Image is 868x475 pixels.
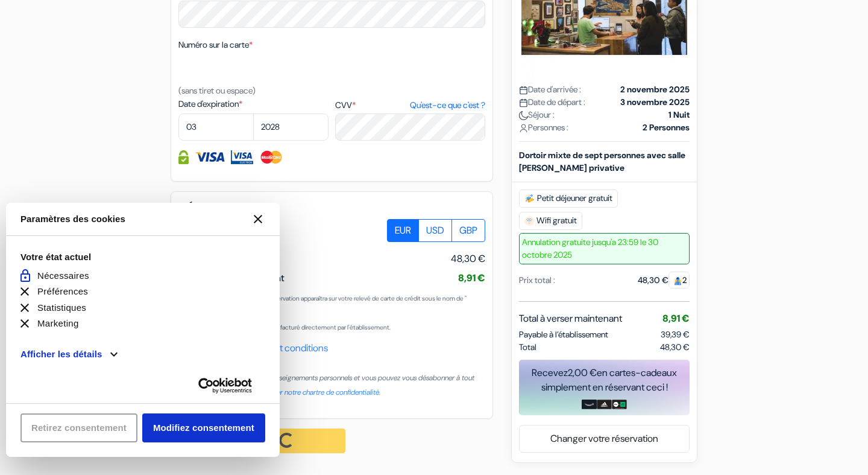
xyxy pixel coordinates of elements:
[668,272,690,289] span: 2
[418,219,452,242] label: USD
[195,150,225,164] img: Visa
[259,150,284,164] img: Master Card
[20,250,265,264] strong: Votre état ​​actuel
[568,366,597,379] span: 2,00 €
[388,219,485,242] div: Basic radio toggle button group
[519,86,528,95] img: calendar.svg
[178,295,467,317] small: Un montant de 8,91 € pour cette réservation apparaîtra sur votre relevé de carte de crédit sous l...
[519,366,690,395] div: Recevez en cartes-cadeaux simplement en réservant ceci !
[20,285,265,299] li: Préférences
[597,400,612,409] img: adidas-card.png
[519,109,555,121] span: Séjour :
[231,150,253,164] img: Visa Electron
[451,252,485,266] span: 48,30 €
[519,341,536,354] span: Total
[519,274,555,287] div: Prix total :
[662,312,690,325] span: 8,91 €
[20,413,137,442] button: Retirez consentement
[20,317,265,331] li: Marketing
[185,378,265,394] a: Cookiebot Usercentrics - ouvre une nouvelle page
[410,99,485,112] a: Qu'est-ce que c'est ?
[661,329,690,340] span: 39,39 €
[519,124,528,133] img: user_icon.svg
[519,98,528,107] img: calendar.svg
[519,83,581,96] span: Date d'arrivée :
[582,400,597,409] img: amazon-card-no-text.png
[520,427,689,450] a: Changer votre réservation
[178,39,253,51] label: Numéro sur la carte
[244,205,272,234] button: Fermer le widget CMP
[519,96,585,109] span: Date de départ :
[620,96,690,109] strong: 3 novembre 2025
[519,328,608,341] span: Payable à l’établissement
[20,301,265,315] li: Statistiques
[451,219,485,242] label: GBP
[524,194,535,203] img: free_breakfast.svg
[519,121,568,134] span: Personnes :
[519,111,528,120] img: moon.svg
[20,348,118,362] button: Afficher les détails
[519,233,690,264] span: Annulation gratuite jusqu'a 23:59 le 30 octobre 2025
[612,400,627,409] img: uber-uber-eats-card.png
[20,269,265,283] li: Nécessaires
[519,212,582,230] span: Wifi gratuit
[142,413,265,442] button: Modifiez consentement
[206,387,380,397] a: Cliquez ici pour consulter notre chartre de confidentialité.
[178,373,474,397] small: Nous ne vendrons jamais vos renseignements personnels et vous pouvez vous désabonner à tout moment.
[178,98,329,110] label: Date d'expiration
[673,276,682,285] img: guest.svg
[178,324,391,331] small: Le montant restant de ce dépôt sera facturé directement par l'établissement.
[524,216,534,226] img: free_wifi.svg
[178,150,189,164] img: Information de carte de crédit entièrement encryptée et sécurisée
[387,219,419,242] label: EUR
[458,272,485,284] span: 8,91 €
[519,150,685,173] b: Dortoir mixte de sept personnes avec salle [PERSON_NAME] privative
[660,341,690,354] span: 48,30 €
[335,99,485,112] label: CVV
[178,202,485,213] h5: 3. Étape finale
[20,212,125,226] strong: Paramètres des cookies
[620,83,690,96] strong: 2 novembre 2025
[519,311,622,326] span: Total à verser maintenant
[519,190,618,208] span: Petit déjeuner gratuit
[638,274,690,287] div: 48,30 €
[668,109,690,121] strong: 1 Nuit
[643,121,690,134] strong: 2 Personnes
[178,85,256,96] small: (sans tiret ou espace)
